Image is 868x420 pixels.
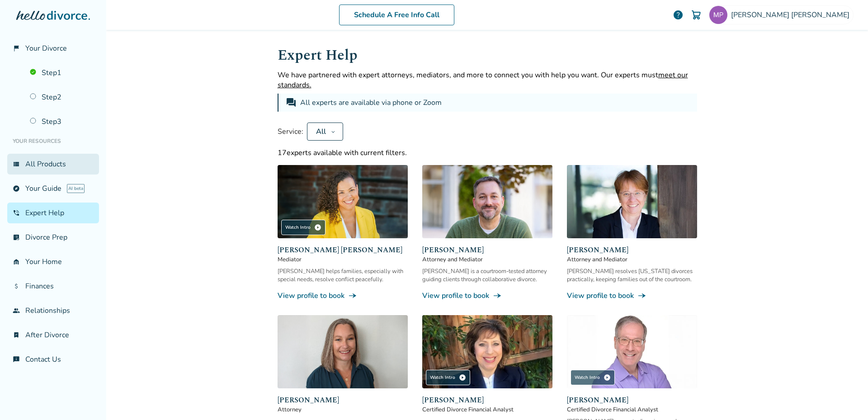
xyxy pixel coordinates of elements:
div: 17 experts available with current filters. [278,148,697,158]
a: flag_2Your Divorce [7,38,99,59]
li: Your Resources [7,132,99,150]
a: View profile to bookline_end_arrow_notch [567,291,697,301]
span: [PERSON_NAME] [278,395,408,406]
img: perceptiveshark@yahoo.com [709,6,727,24]
div: All experts are available via phone or Zoom [300,97,443,108]
a: Step2 [24,87,99,108]
img: Anne Mania [567,165,697,238]
a: Step3 [24,111,99,132]
div: Watch Intro [281,220,325,235]
span: Attorney and Mediator [567,255,697,264]
span: [PERSON_NAME] [567,395,697,406]
a: help [673,9,684,20]
a: groupRelationships [7,300,99,321]
span: AI beta [67,184,85,193]
h1: Expert Help [278,44,697,66]
span: Attorney [278,406,408,414]
a: attach_moneyFinances [7,276,99,297]
a: Schedule A Free Info Call [339,5,454,25]
span: [PERSON_NAME] [567,245,697,255]
span: flag_2 [13,45,20,52]
iframe: Chat Widget [823,377,868,420]
a: View profile to bookline_end_arrow_notch [422,291,552,301]
span: list_alt_check [13,234,20,241]
div: All [315,127,327,137]
img: Claudia Brown Coulter [278,165,408,238]
span: play_circle [459,374,466,381]
span: attach_money [13,283,20,290]
div: Watch Intro [426,370,470,385]
span: phone_in_talk [13,209,20,217]
span: Service: [278,127,303,137]
span: meet our standards. [278,70,688,90]
button: All [307,123,343,141]
span: group [13,307,20,314]
p: We have partnered with expert attorneys, mediators, and more to connect you with help you want. O... [278,70,697,90]
a: exploreYour GuideAI beta [7,178,99,199]
span: [PERSON_NAME] [PERSON_NAME] [731,10,853,20]
span: Mediator [278,255,408,264]
div: [PERSON_NAME] is a courtroom-tested attorney guiding clients through collaborative divorce. [422,267,552,283]
div: [PERSON_NAME] helps families, especially with special needs, resolve conflict peacefully. [278,267,408,283]
a: Step1 [24,62,99,83]
span: line_end_arrow_notch [637,291,646,300]
span: Certified Divorce Financial Analyst [567,406,697,414]
img: Jeff Landers [567,315,697,388]
img: Desiree Howard [278,315,408,388]
a: chat_infoContact Us [7,349,99,370]
span: line_end_arrow_notch [493,291,502,300]
a: bookmark_checkAfter Divorce [7,325,99,345]
span: chat_info [13,356,20,363]
a: garage_homeYour Home [7,251,99,272]
span: Certified Divorce Financial Analyst [422,406,552,414]
a: list_alt_checkDivorce Prep [7,227,99,248]
img: Cart [691,9,702,20]
span: forum [286,97,297,108]
span: line_end_arrow_notch [348,291,357,300]
span: play_circle [314,224,321,231]
img: Neil Forester [422,165,552,238]
a: view_listAll Products [7,154,99,175]
div: [PERSON_NAME] resolves [US_STATE] divorces practically, keeping families out of the courtroom. [567,267,697,283]
span: view_list [13,160,20,168]
a: View profile to bookline_end_arrow_notch [278,291,408,301]
span: Your Divorce [25,43,67,53]
span: explore [13,185,20,192]
span: [PERSON_NAME] [PERSON_NAME] [278,245,408,255]
span: Attorney and Mediator [422,255,552,264]
span: [PERSON_NAME] [422,245,552,255]
div: Watch Intro [571,370,615,385]
img: Sandra Giudici [422,315,552,388]
span: bookmark_check [13,331,20,339]
span: play_circle [604,374,611,381]
span: [PERSON_NAME] [422,395,552,406]
a: phone_in_talkExpert Help [7,203,99,223]
span: garage_home [13,258,20,265]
